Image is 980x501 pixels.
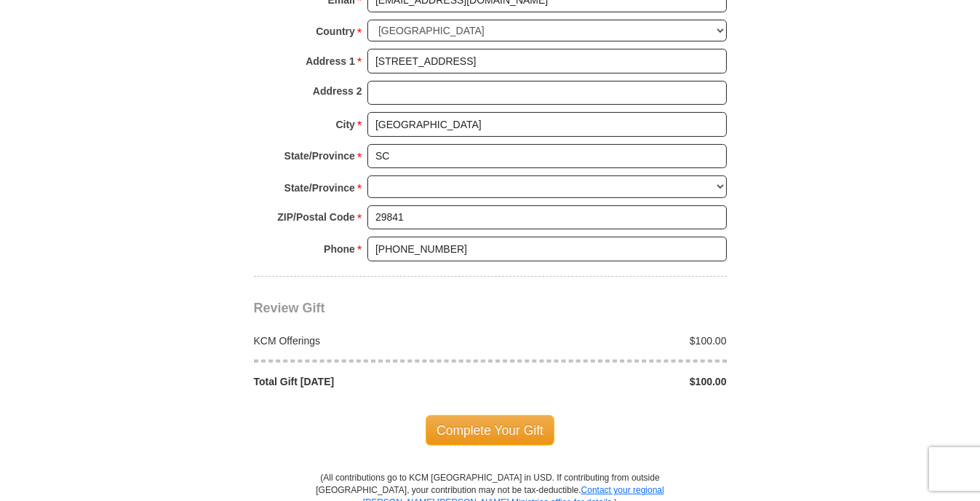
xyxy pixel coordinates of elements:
span: Complete Your Gift [426,415,554,446]
strong: State/Province [284,146,355,166]
strong: Country [316,21,355,42]
div: Total Gift [DATE] [246,374,490,389]
strong: ZIP/Postal Code [277,207,355,227]
div: $100.00 [490,334,735,348]
strong: Address 2 [313,81,362,101]
strong: Phone [324,239,355,259]
div: KCM Offerings [246,334,490,348]
strong: City [335,114,354,135]
div: $100.00 [490,374,735,389]
span: Review Gift [254,301,325,315]
strong: State/Province [284,178,355,198]
strong: Address 1 [306,51,355,71]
